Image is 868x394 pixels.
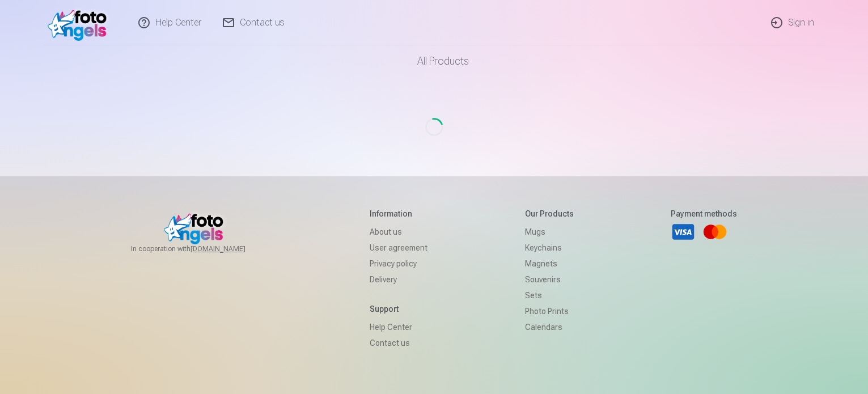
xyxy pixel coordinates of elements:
img: /v1 [48,5,113,41]
a: [DOMAIN_NAME] [190,244,273,253]
a: Delivery [370,272,427,287]
a: About us [370,224,427,240]
a: Mugs [525,224,574,240]
a: Souvenirs [525,272,574,287]
h5: Information [370,208,427,219]
a: User agreement [370,240,427,256]
h5: Support [370,303,427,315]
span: In cooperation with [131,244,273,253]
a: Privacy policy [370,256,427,272]
a: Help Center [370,319,427,335]
h5: Our products [525,208,574,219]
a: Keychains [525,240,574,256]
a: All products [386,45,482,77]
h5: Payment methods [671,208,737,219]
a: Photo prints [525,303,574,319]
a: Calendars [525,319,574,335]
a: Contact us [370,335,427,351]
a: Visa [671,219,696,244]
a: Magnets [525,256,574,272]
a: Mastercard [702,219,727,244]
a: Sets [525,287,574,303]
